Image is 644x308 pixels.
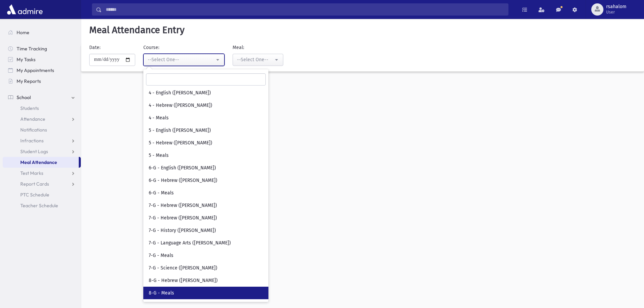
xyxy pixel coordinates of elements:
span: Home [17,29,29,35]
a: Teacher Schedule [3,200,81,211]
span: 5 - Meals [149,152,169,159]
span: Student Logs [20,148,48,155]
span: Infractions [20,138,44,144]
span: Report Cards [20,181,49,187]
label: Meal: [233,44,244,51]
span: 8-G - Hebrew ([PERSON_NAME]) [149,277,218,284]
a: Students [3,103,81,114]
span: My Appointments [17,67,54,73]
a: Test Marks [3,168,81,179]
span: 7-G - Hebrew ([PERSON_NAME]) [149,215,217,221]
a: My Tasks [3,54,81,65]
span: 5 - English ([PERSON_NAME]) [149,127,211,134]
span: PTC Schedule [20,192,49,198]
a: Attendance [3,114,81,124]
div: --Select One-- [237,56,273,63]
button: --Select One-- [233,54,283,66]
a: Student Logs [3,146,81,157]
label: Date: [89,44,100,51]
span: Attendance [20,116,45,122]
div: --Select One-- [148,56,215,63]
span: 6-G - Meals [149,190,174,196]
span: Students [20,105,39,111]
span: Test Marks [20,170,43,176]
a: PTC Schedule [3,189,81,200]
span: My Reports [17,78,41,84]
span: 8-G - Meals [149,290,174,297]
span: 7-G - Science ([PERSON_NAME]) [149,265,217,271]
span: My Tasks [17,56,35,63]
a: Infractions [3,135,81,146]
span: 4 - Hebrew ([PERSON_NAME]) [149,102,212,109]
span: 6-G - Hebrew ([PERSON_NAME]) [149,177,217,184]
input: Search [146,73,266,86]
label: Course: [143,44,159,51]
span: rsahalom [606,4,626,9]
span: School [17,94,31,100]
a: Time Tracking [3,43,81,54]
span: Notifications [20,127,47,133]
span: 7-G - Hebrew ([PERSON_NAME]) [149,202,217,209]
img: AdmirePro [5,3,44,16]
a: Meal Attendance [3,157,79,168]
a: Report Cards [3,179,81,189]
span: Teacher Schedule [20,203,58,209]
a: Home [3,27,81,38]
span: User [606,9,626,15]
a: Notifications [3,124,81,135]
a: My Reports [3,76,81,87]
button: --Select One-- [143,54,224,66]
a: School [3,92,81,103]
input: Search [102,3,508,16]
span: Time Tracking [17,46,47,52]
span: 4 - English ([PERSON_NAME]) [149,90,211,96]
span: Meal Attendance [20,159,57,165]
h5: Meal Attendance Entry [87,24,639,36]
span: 7-G - Language Arts ([PERSON_NAME]) [149,240,231,246]
span: 6-G - English ([PERSON_NAME]) [149,165,216,171]
a: My Appointments [3,65,81,76]
span: 4 - Meals [149,115,169,121]
span: 5 - Hebrew ([PERSON_NAME]) [149,140,212,146]
span: 7-G - History ([PERSON_NAME]) [149,227,216,234]
span: 7-G - Meals [149,252,173,259]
